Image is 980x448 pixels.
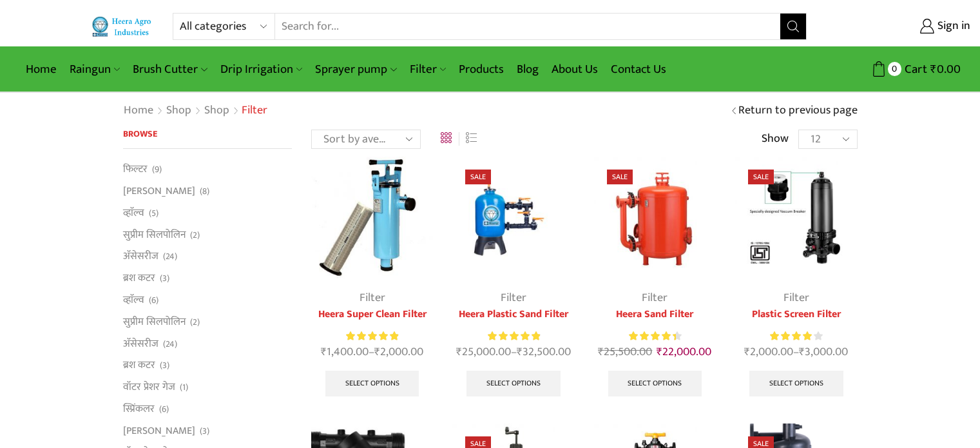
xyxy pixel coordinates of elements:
a: Filter [642,288,668,307]
bdi: 3,000.00 [799,342,848,362]
a: व्हाॅल्व [123,202,144,224]
a: Home [19,54,63,84]
nav: Breadcrumb [123,102,267,119]
span: Sale [465,170,491,184]
span: Sign in [934,18,970,35]
span: ₹ [657,342,662,362]
a: ब्रश कटर [123,355,155,376]
div: Rated 5.00 out of 5 [488,329,540,343]
span: – [452,344,574,361]
span: Show [762,131,789,148]
bdi: 2,000.00 [744,342,793,362]
a: Contact Us [604,54,673,84]
span: – [735,344,857,361]
a: स्प्रिंकलर [123,398,155,420]
span: (3) [200,425,209,438]
input: Search for... [275,14,781,39]
a: Select options for “Plastic Screen Filter” [749,371,843,396]
h1: Filter [242,104,267,118]
a: Filter [403,54,452,84]
bdi: 2,000.00 [374,342,423,362]
img: Plastic Screen Filter [735,157,857,278]
bdi: 22,000.00 [657,342,711,362]
a: Select options for “Heera Super Clean Filter” [325,371,419,396]
a: Select options for “Heera Plastic Sand Filter” [466,371,561,396]
a: Brush Cutter [126,54,213,84]
span: (2) [190,229,200,242]
span: (3) [160,359,169,372]
a: Return to previous page [738,102,858,119]
span: ₹ [517,342,523,362]
span: ₹ [456,342,462,362]
span: (6) [159,403,169,416]
a: Filter [360,288,385,307]
span: ₹ [321,342,327,362]
a: सुप्रीम सिलपोलिन [123,311,186,333]
a: [PERSON_NAME] [123,420,195,442]
a: व्हाॅल्व [123,289,144,311]
div: Rated 5.00 out of 5 [346,329,398,343]
a: अ‍ॅसेसरीज [123,333,159,355]
span: (6) [149,294,159,307]
a: Select options for “Heera Sand Filter” [608,371,702,396]
bdi: 1,400.00 [321,342,369,362]
span: ₹ [930,59,937,79]
a: Drip Irrigation [214,54,309,84]
a: Heera Sand Filter [594,307,716,322]
img: Heera Plastic Sand Filter [452,157,574,278]
a: Filter [783,288,809,307]
a: Plastic Screen Filter [735,307,857,322]
span: Rated out of 5 [346,329,398,343]
a: Sign in [826,15,970,38]
bdi: 32,500.00 [517,342,571,362]
a: Shop [166,102,192,119]
div: Rated 4.50 out of 5 [629,329,681,343]
span: Cart [901,61,927,78]
bdi: 0.00 [930,59,961,79]
span: ₹ [744,342,750,362]
a: Heera Plastic Sand Filter [452,307,574,322]
a: Raingun [63,54,126,84]
a: About Us [545,54,604,84]
button: Search button [780,14,806,39]
span: (2) [190,316,200,329]
a: Shop [204,102,230,119]
span: (8) [200,185,209,198]
span: Sale [748,170,774,184]
a: 0 Cart ₹0.00 [820,57,961,81]
a: ब्रश कटर [123,268,155,289]
bdi: 25,000.00 [456,342,511,362]
a: Heera Super Clean Filter [311,307,433,322]
span: (3) [160,272,169,285]
img: Heera Sand Filter [594,157,716,278]
span: (1) [180,381,188,394]
span: Browse [123,126,157,141]
span: 0 [888,62,901,75]
span: ₹ [374,342,380,362]
a: वॉटर प्रेशर गेज [123,376,175,398]
a: Products [452,54,510,84]
span: ₹ [598,342,604,362]
a: Blog [510,54,545,84]
span: Sale [607,170,633,184]
bdi: 25,500.00 [598,342,652,362]
span: (5) [149,207,159,220]
a: फिल्टर [123,162,148,180]
span: Rated out of 5 [770,329,812,343]
a: सुप्रीम सिलपोलिन [123,224,186,246]
select: Shop order [311,130,421,149]
div: Rated 4.00 out of 5 [770,329,822,343]
span: ₹ [799,342,805,362]
span: Rated out of 5 [629,329,676,343]
a: Home [123,102,154,119]
a: [PERSON_NAME] [123,180,195,202]
a: अ‍ॅसेसरीज [123,246,159,268]
a: Filter [501,288,526,307]
a: Sprayer pump [309,54,403,84]
span: (24) [163,250,177,263]
span: Rated out of 5 [488,329,540,343]
span: (9) [152,163,162,176]
img: Heera-super-clean-filter [311,157,433,278]
span: (24) [163,338,177,351]
span: – [311,344,433,361]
